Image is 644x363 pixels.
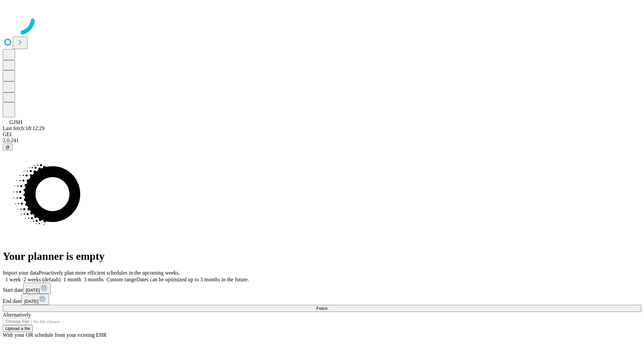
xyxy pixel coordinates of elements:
[5,145,10,150] span: @
[3,325,33,332] button: Upload a file
[24,299,38,304] span: [DATE]
[63,277,81,282] span: 1 month
[3,137,641,144] div: 2.0.241
[5,277,21,282] span: 1 week
[106,277,136,282] span: Custom range
[3,283,641,294] div: Start date
[3,312,31,318] span: Alternatively
[3,305,641,312] button: Fetch
[316,306,327,311] span: Fetch
[3,131,641,137] div: GEI
[23,277,61,282] span: 2 weeks (default)
[39,270,180,276] span: Proactively plan more efficient schedules in the upcoming weeks.
[26,288,40,293] span: [DATE]
[21,294,49,305] button: [DATE]
[9,119,22,125] span: GJSH
[3,250,641,263] h1: Your planner is empty
[3,125,45,131] span: Last fetch: 18:12:29
[3,144,13,151] button: @
[84,277,104,282] span: 3 months
[3,332,107,338] span: With your OR schedule from your existing EHR
[3,294,641,305] div: End date
[137,277,249,282] span: Dates can be optimized up to 3 months in the future.
[23,283,51,294] button: [DATE]
[3,270,39,276] span: Import your data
